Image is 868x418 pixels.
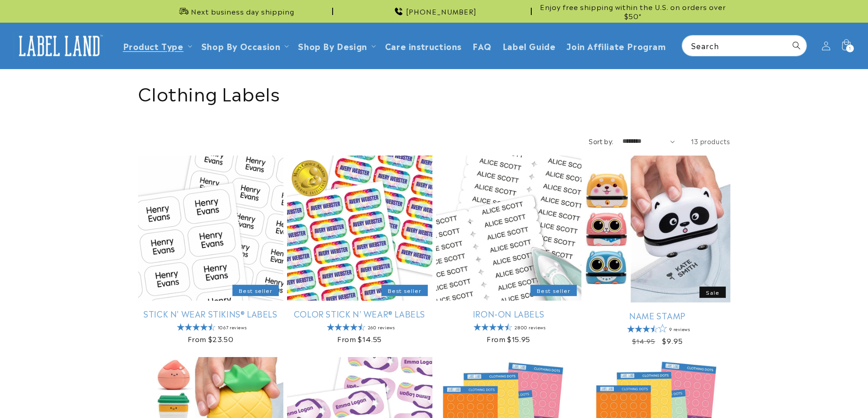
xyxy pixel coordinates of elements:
[691,136,730,146] span: 13 products
[406,7,477,16] span: [PHONE_NUMBER]
[677,375,859,409] iframe: Gorgias Floating Chat
[298,40,367,52] a: Shop By Design
[10,28,108,63] a: Label Land
[849,45,851,52] span: 1
[467,35,497,56] a: FAQ
[589,136,613,146] label: Sort by:
[138,81,730,104] h1: Clothing Labels
[287,308,432,319] a: Color Stick N' Wear® Labels
[561,35,671,56] a: Join Affiliate Program
[497,35,561,56] a: Label Guide
[196,35,293,56] summary: Shop By Occasion
[566,40,666,51] span: Join Affiliate Program
[380,35,467,56] a: Care instructions
[293,35,379,56] summary: Shop By Design
[138,308,283,319] a: Stick N' Wear Stikins® Labels
[786,35,806,55] button: Search
[436,308,581,319] a: Iron-On Labels
[118,35,196,56] summary: Product Type
[123,40,184,52] a: Product Type
[503,40,556,51] span: Label Guide
[201,40,281,51] span: Shop By Occasion
[473,40,492,51] span: FAQ
[585,310,730,321] a: Name Stamp
[14,32,105,60] img: Label Land
[535,2,730,20] span: Enjoy free shipping within the U.S. on orders over $50*
[191,7,294,16] span: Next business day shipping
[385,40,462,51] span: Care instructions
